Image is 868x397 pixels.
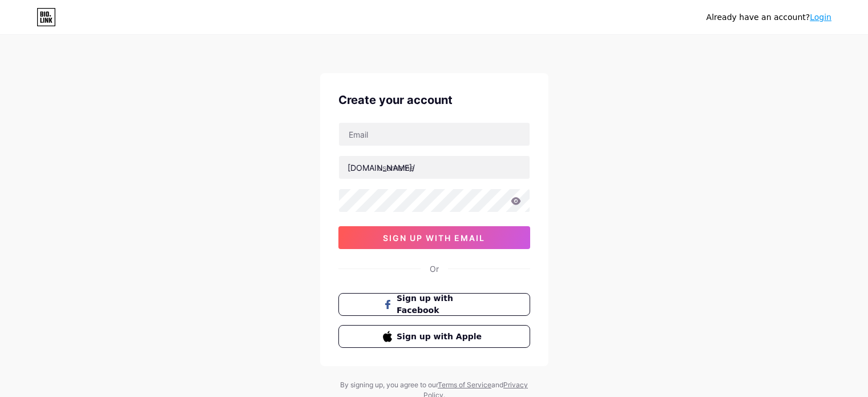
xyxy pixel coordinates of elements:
input: username [339,156,530,179]
button: Sign up with Apple [338,325,530,348]
div: Or [430,263,439,275]
input: Email [339,123,530,146]
a: Login [810,13,831,22]
div: Create your account [338,91,530,109]
div: Already have an account? [706,11,831,23]
span: Sign up with Facebook [397,292,485,316]
button: Sign up with Facebook [338,293,530,316]
span: sign up with email [383,233,485,243]
div: [DOMAIN_NAME]/ [348,162,415,174]
span: Sign up with Apple [397,331,485,343]
button: sign up with email [338,226,530,249]
a: Terms of Service [438,380,491,389]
